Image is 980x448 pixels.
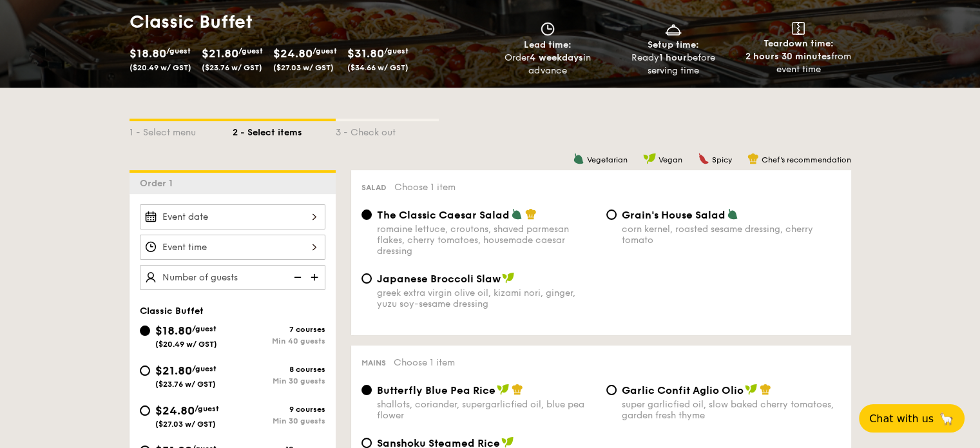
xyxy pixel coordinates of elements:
[377,209,510,221] span: The Classic Caesar Salad
[573,153,584,164] img: icon-vegetarian.fe4039eb.svg
[606,209,617,220] input: Grain's House Saladcorn kernel, roasted sesame dressing, cherry tomato
[741,50,856,76] div: from event time
[336,121,439,139] div: 3 - Check out
[140,365,150,376] input: $21.80/guest($23.76 w/ GST)8 coursesMin 30 guests
[361,273,372,284] input: Japanese Broccoli Slawgreek extra virgin olive oil, kizami nori, ginger, yuzu soy-sesame dressing
[233,336,325,346] div: Min 40 guests
[273,46,312,61] span: $24.80
[377,399,596,421] div: shallots, coriander, supergarlicfied oil, blue pea flower
[659,52,687,63] strong: 1 hour
[140,265,325,290] input: Number of guests
[130,63,191,72] span: ($20.49 w/ GST)
[712,155,732,164] span: Spicy
[643,153,656,164] img: icon-vegan.f8ff3823.svg
[192,324,216,333] span: /guest
[622,399,841,421] div: super garlicfied oil, slow baked cherry tomatoes, garden fresh thyme
[155,340,217,349] span: ($20.49 w/ GST)
[762,155,851,164] span: Chef's recommendation
[233,121,336,139] div: 2 - Select items
[347,46,384,61] span: $31.80
[130,46,166,61] span: $18.80
[140,235,325,260] input: Event time
[140,326,150,336] input: $18.80/guest($20.49 w/ GST)7 coursesMin 40 guests
[394,182,456,193] span: Choose 1 item
[698,153,709,164] img: icon-spicy.37a8142b.svg
[622,209,725,221] span: Grain's House Salad
[384,46,408,55] span: /guest
[233,376,325,385] div: Min 30 guests
[130,121,233,139] div: 1 - Select menu
[501,436,514,448] img: icon-vegan.f8ff3823.svg
[306,265,325,289] img: icon-add.58712e84.svg
[747,153,759,164] img: icon-chef-hat.a58ddaea.svg
[273,63,334,72] span: ($27.03 w/ GST)
[530,52,582,63] strong: 4 weekdays
[727,208,738,220] img: icon-vegetarian.fe4039eb.svg
[869,413,934,425] span: Chat with us
[155,380,216,389] span: ($23.76 w/ GST)
[202,63,262,72] span: ($23.76 w/ GST)
[130,10,485,34] h1: Classic Buffet
[525,208,537,220] img: icon-chef-hat.a58ddaea.svg
[155,324,192,338] span: $18.80
[166,46,191,55] span: /guest
[490,52,606,77] div: Order in advance
[361,438,372,448] input: Sanshoku Steamed Ricemultigrain rice, roasted black soybean
[664,22,683,36] img: icon-dish.430c3a2e.svg
[764,38,834,49] span: Teardown time:
[377,224,596,257] div: romaine lettuce, croutons, shaved parmesan flakes, cherry tomatoes, housemade caesar dressing
[587,155,628,164] span: Vegetarian
[312,46,337,55] span: /guest
[859,404,965,433] button: Chat with us🦙
[939,411,954,426] span: 🦙
[238,46,263,55] span: /guest
[140,405,150,416] input: $24.80/guest($27.03 w/ GST)9 coursesMin 30 guests
[760,384,771,395] img: icon-chef-hat.a58ddaea.svg
[511,208,523,220] img: icon-vegetarian.fe4039eb.svg
[497,384,510,395] img: icon-vegan.f8ff3823.svg
[361,183,387,192] span: Salad
[347,63,408,72] span: ($34.66 w/ GST)
[192,364,216,373] span: /guest
[377,273,501,285] span: Japanese Broccoli Slaw
[792,22,805,35] img: icon-teardown.65201eee.svg
[233,325,325,334] div: 7 courses
[745,384,758,395] img: icon-vegan.f8ff3823.svg
[745,51,831,62] strong: 2 hours 30 minutes
[155,404,195,418] span: $24.80
[648,39,699,50] span: Setup time:
[287,265,306,289] img: icon-reduce.1d2dbef1.svg
[377,384,495,396] span: Butterfly Blue Pea Rice
[377,287,596,309] div: greek extra virgin olive oil, kizami nori, ginger, yuzu soy-sesame dressing
[140,178,178,189] span: Order 1
[394,357,455,368] span: Choose 1 item
[361,385,372,395] input: Butterfly Blue Pea Riceshallots, coriander, supergarlicfied oil, blue pea flower
[233,365,325,374] div: 8 courses
[502,272,515,284] img: icon-vegan.f8ff3823.svg
[233,416,325,425] div: Min 30 guests
[195,404,219,413] span: /guest
[155,364,192,378] span: $21.80
[361,358,386,367] span: Mains
[233,405,325,414] div: 9 courses
[622,224,841,246] div: corn kernel, roasted sesame dressing, cherry tomato
[140,306,204,317] span: Classic Buffet
[615,52,731,77] div: Ready before serving time
[155,420,216,429] span: ($27.03 w/ GST)
[622,384,744,396] span: Garlic Confit Aglio Olio
[512,384,523,395] img: icon-chef-hat.a58ddaea.svg
[361,209,372,220] input: The Classic Caesar Saladromaine lettuce, croutons, shaved parmesan flakes, cherry tomatoes, house...
[524,39,572,50] span: Lead time:
[606,385,617,395] input: Garlic Confit Aglio Oliosuper garlicfied oil, slow baked cherry tomatoes, garden fresh thyme
[538,22,557,36] img: icon-clock.2db775ea.svg
[202,46,238,61] span: $21.80
[140,204,325,229] input: Event date
[658,155,682,164] span: Vegan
